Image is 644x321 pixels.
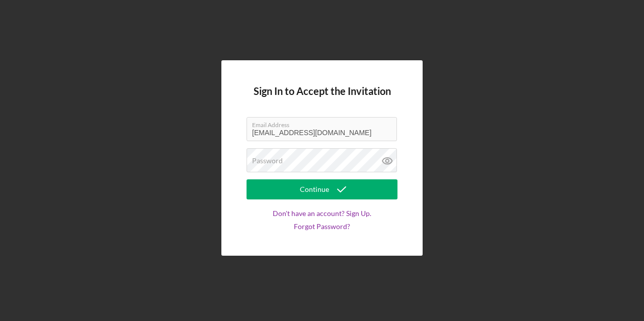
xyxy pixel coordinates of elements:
button: Continue [247,179,397,199]
h4: Sign In to Accept the Invitation [254,85,391,97]
label: Password [252,157,283,165]
label: Email Address [252,118,397,129]
a: Forgot Password? [294,223,350,231]
a: Don't have an account? Sign Up. [273,209,371,218]
div: Continue [300,179,329,199]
